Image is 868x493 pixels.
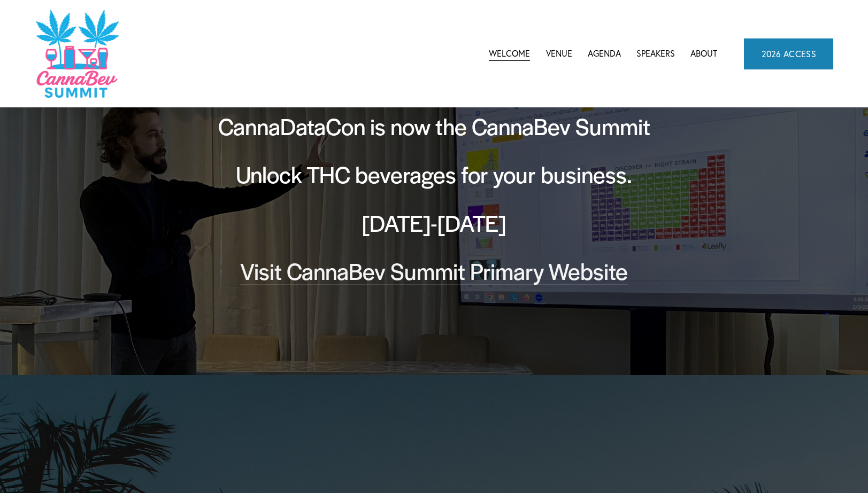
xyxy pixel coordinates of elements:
[690,46,717,62] a: About
[489,46,530,62] a: Welcome
[194,159,675,190] h2: Unlock THC beverages for your business.
[35,9,119,99] img: CannaDataCon
[588,46,621,62] a: folder dropdown
[636,46,675,62] a: Speakers
[744,38,833,69] a: 2026 ACCESS
[194,207,675,238] h2: [DATE]-[DATE]
[240,255,628,286] a: Visit CannaBev Summit Primary Website
[194,111,675,142] h2: CannaDataCon is now the CannaBev Summit
[588,46,621,61] span: Agenda
[546,46,572,62] a: Venue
